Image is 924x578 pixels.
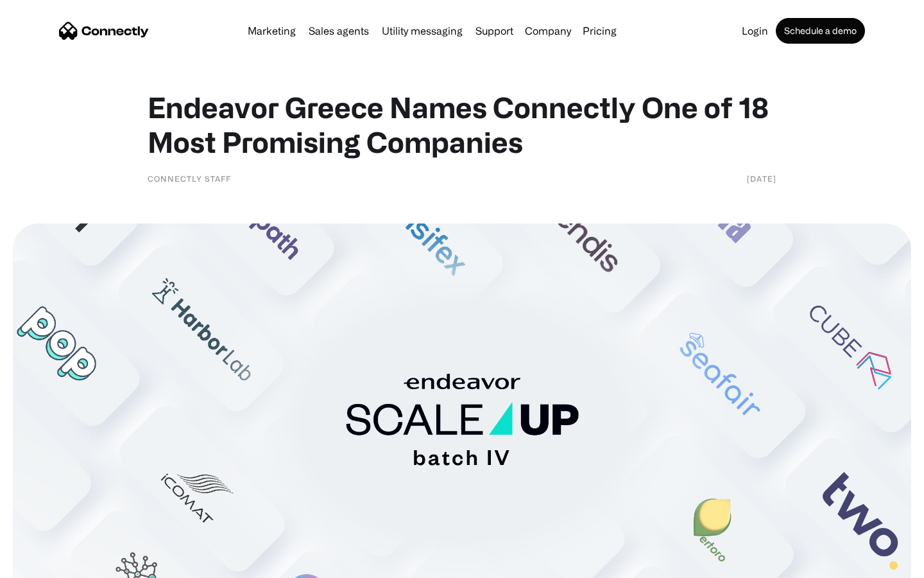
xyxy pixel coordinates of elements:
[148,172,231,185] div: Connectly Staff
[148,90,776,159] h1: Endeavor Greece Names Connectly One of 18 Most Promising Companies
[747,172,776,185] div: [DATE]
[470,26,518,36] a: Support
[737,26,773,36] a: Login
[13,556,77,574] aside: Language selected: English
[525,22,571,40] div: Company
[304,26,374,36] a: Sales agents
[577,26,622,36] a: Pricing
[776,18,865,44] a: Schedule a demo
[243,26,301,36] a: Marketing
[26,556,77,574] ul: Language list
[377,26,468,36] a: Utility messaging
